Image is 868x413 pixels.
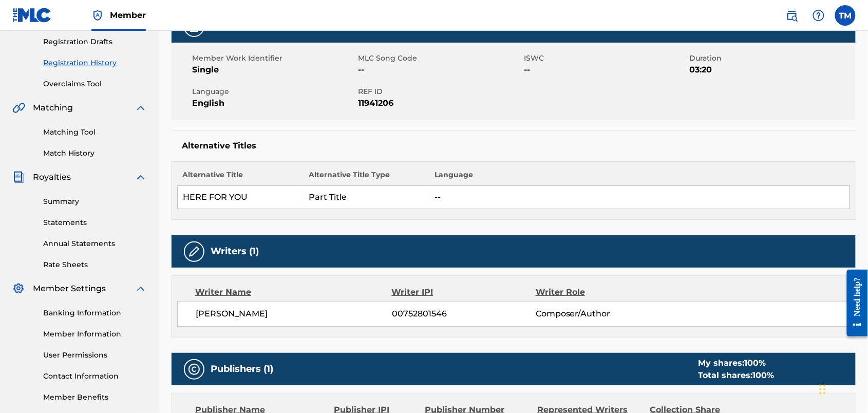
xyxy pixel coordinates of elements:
img: expand [135,171,147,183]
span: -- [524,64,687,76]
a: Contact Information [43,371,147,382]
img: Publishers [188,363,200,376]
a: User Permissions [43,350,147,361]
span: 11941206 [358,97,521,109]
span: English [192,97,355,109]
a: Registration Drafts [43,36,147,47]
div: Writer IPI [392,286,536,298]
h5: Alternative Titles [182,141,845,151]
img: Top Rightsholder [91,9,104,22]
img: Royalties [12,171,25,183]
span: MLC Song Code [358,53,521,64]
a: Rate Sheets [43,259,147,270]
img: search [786,9,798,22]
h5: Publishers (1) [211,363,273,375]
div: Total shares: [699,369,775,382]
td: Part Title [304,186,429,209]
img: help [813,9,825,22]
span: 100 % [745,358,766,368]
img: expand [135,102,147,114]
span: 03:20 [690,64,853,76]
div: Drag [820,374,826,405]
h5: Writers (1) [211,246,259,257]
td: HERE FOR YOU [178,186,304,209]
a: Annual Statements [43,238,147,249]
span: REF ID [358,86,521,97]
th: Language [429,170,850,186]
a: Matching Tool [43,127,147,138]
a: Registration History [43,58,147,68]
span: Member [110,9,146,21]
a: Statements [43,217,147,228]
a: Member Information [43,329,147,340]
span: Duration [690,53,853,64]
a: Match History [43,148,147,159]
img: Writers [188,246,200,258]
div: Writer Role [536,286,667,298]
span: 00752801546 [392,308,536,320]
span: Single [192,64,355,76]
a: Summary [43,196,147,207]
a: Public Search [782,5,802,26]
iframe: Resource Center [839,258,868,348]
span: ISWC [524,53,687,64]
th: Alternative Title [178,170,304,186]
div: Help [808,5,829,26]
img: Matching [12,102,25,114]
span: Composer/Author [536,308,667,320]
iframe: Chat Widget [817,364,868,413]
img: expand [135,283,147,295]
div: My shares: [699,357,775,369]
span: Language [192,86,355,97]
td: -- [429,186,850,209]
a: Overclaims Tool [43,79,147,89]
span: Royalties [33,171,71,183]
span: 100 % [753,370,775,380]
a: Member Benefits [43,392,147,403]
span: Member Settings [33,283,106,295]
span: Member Work Identifier [192,53,355,64]
img: Member Settings [12,283,25,295]
span: -- [358,64,521,76]
span: Matching [33,102,73,114]
div: Writer Name [195,286,392,298]
th: Alternative Title Type [304,170,429,186]
img: MLC Logo [12,8,52,23]
a: Banking Information [43,308,147,318]
span: [PERSON_NAME] [196,308,392,320]
div: User Menu [835,5,856,26]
